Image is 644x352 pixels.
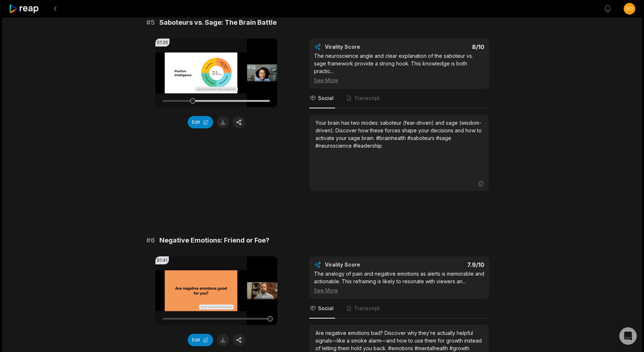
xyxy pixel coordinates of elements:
[155,256,277,325] video: Your browser does not support mp4 format.
[325,43,403,51] div: Virality Score
[188,116,213,128] button: Edit
[309,89,489,108] nav: Tabs
[309,299,489,319] nav: Tabs
[146,235,155,245] span: # 6
[406,261,484,268] div: 7.9 /10
[314,270,484,294] div: The analogy of pain and negative emotions as alerts is memorable and actionable. This reframing i...
[146,17,155,28] span: # 5
[159,235,269,245] span: Negative Emotions: Friend or Foe?
[188,334,213,346] button: Edit
[318,305,334,312] span: Social
[318,95,334,102] span: Social
[406,43,484,51] div: 8 /10
[314,52,484,84] div: The neuroscience angle and clear explanation of the saboteur vs. sage framework provide a strong ...
[159,17,277,28] span: Saboteurs vs. Sage: The Brain Battle
[314,287,484,294] div: See More
[619,327,637,345] div: Open Intercom Messenger
[315,119,483,149] div: Your brain has two modes: saboteur (fear-driven) and sage (wisdom-driven). Discover how these for...
[325,261,403,268] div: Virality Score
[354,95,380,102] span: Transcript
[155,39,277,107] video: Your browser does not support mp4 format.
[354,305,380,312] span: Transcript
[314,76,484,84] div: See More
